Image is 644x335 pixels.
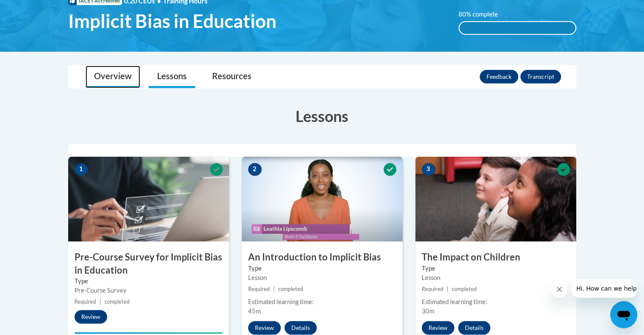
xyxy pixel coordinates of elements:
[5,6,69,13] span: Hi. How can we help?
[458,321,490,335] button: Details
[75,286,223,295] div: Pre-Course Survey
[86,66,140,88] a: Overview
[415,251,576,264] h3: The Impact on Children
[610,301,637,328] iframe: Button to launch messaging window
[571,279,637,298] iframe: Message from company
[68,251,229,277] h3: Pre-Course Survey for Implicit Bias in Education
[459,22,575,34] div: 100%
[242,251,403,264] h3: An Introduction to Implicit Bias
[75,277,223,286] label: Type
[422,286,443,292] span: Required
[75,310,107,324] button: Review
[422,321,454,335] button: Review
[459,10,507,19] label: 80% complete
[204,66,260,88] a: Resources
[415,157,576,241] img: Course Image
[422,297,570,307] div: Estimated learning time:
[75,299,96,305] span: Required
[242,157,403,241] img: Course Image
[149,66,195,88] a: Lessons
[422,264,570,273] label: Type
[100,299,101,305] span: |
[248,286,270,292] span: Required
[248,273,396,282] div: Lesson
[105,299,130,305] span: completed
[248,264,396,273] label: Type
[480,70,518,83] button: Feedback
[75,332,223,334] div: Your progress
[68,10,276,32] span: Implicit Bias in Education
[68,105,576,127] h3: Lessons
[248,163,262,176] span: 2
[422,307,434,315] span: 30m
[520,70,561,83] button: Transcript
[248,321,281,335] button: Review
[422,273,570,282] div: Lesson
[551,281,568,298] iframe: Close message
[75,163,88,176] span: 1
[422,163,435,176] span: 3
[68,157,229,241] img: Course Image
[273,286,275,292] span: |
[285,321,317,335] button: Details
[248,297,396,307] div: Estimated learning time:
[452,286,477,292] span: completed
[248,307,261,315] span: 45m
[278,286,303,292] span: completed
[447,286,448,292] span: |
